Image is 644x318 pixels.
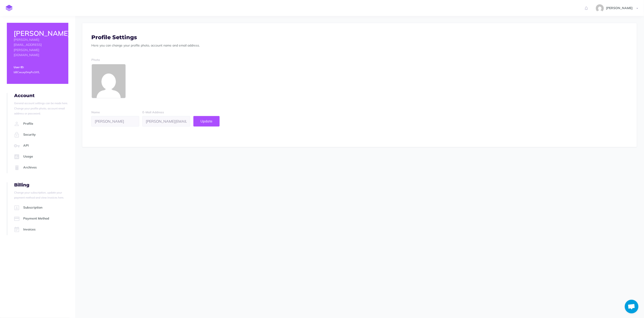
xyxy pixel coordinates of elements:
[625,300,639,313] a: Open chat
[14,65,24,69] small: User ID:
[13,162,68,173] a: Archives
[14,191,64,199] small: Change your subscription, update your payment method and view invoices here.
[13,224,68,235] a: Invoices
[193,116,220,127] button: Update
[91,110,100,115] label: Name
[14,101,68,115] small: General account settings can be made here. Change your profile photo, account email address or pa...
[14,182,68,187] h4: Billing
[13,202,68,213] a: Subscription
[14,30,62,37] h2: [PERSON_NAME]
[14,37,62,58] p: [PERSON_NAME][EMAIL_ADDRESS][PERSON_NAME][DOMAIN_NAME]
[596,4,604,12] img: b2b077c0bbc9763f10f4ffc7f96e4137.jpg
[604,6,635,10] span: [PERSON_NAME]
[13,151,68,162] a: Usage
[13,140,68,151] a: API
[6,5,13,11] img: logo-mark.svg
[13,213,68,224] a: Payment Method
[91,34,628,40] h3: Profile Settings
[91,43,628,48] p: Here you can change your profile photo, account name and email address.
[14,93,68,98] h4: Account
[13,119,68,129] a: Profile
[13,129,68,140] a: Security
[142,110,164,115] label: E-Mail Address
[14,70,40,74] small: bBCwuxy0myFo1KfL
[91,57,100,62] label: Photo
